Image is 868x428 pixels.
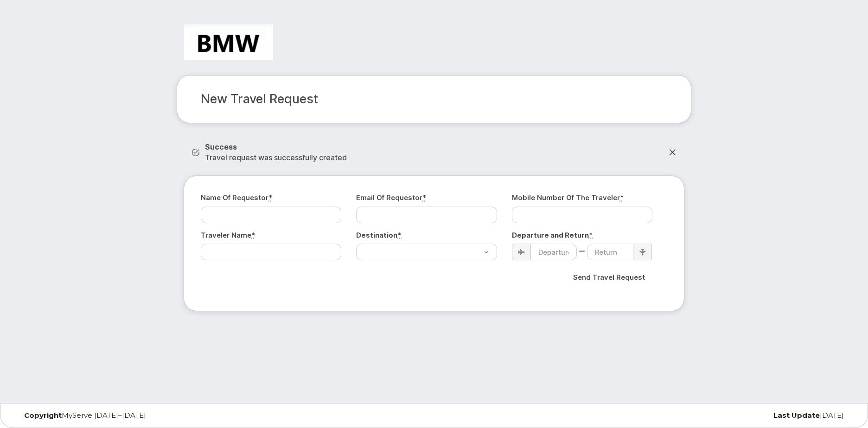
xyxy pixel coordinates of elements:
[773,411,820,420] strong: Last Update
[17,412,295,419] div: MyServe [DATE]–[DATE]
[251,231,255,239] abbr: required
[422,193,426,202] abbr: required
[24,411,62,420] strong: Copyright
[512,230,593,240] label: Departure and Return
[268,193,272,202] abbr: required
[356,230,402,240] label: Destination
[201,193,272,202] label: Name of Requestor
[530,244,577,260] input: Departure
[620,193,624,202] abbr: required
[573,412,851,419] div: [DATE]
[205,142,347,163] div: Travel request was successfully created
[565,267,653,287] input: Send Travel Request
[201,92,667,106] h2: New Travel Request
[184,24,273,60] img: BMW Manufacturing Co LLC
[587,244,633,260] input: Return
[589,231,593,239] abbr: required
[397,231,402,239] abbr: required
[512,193,624,202] label: Mobile Number of the Traveler
[356,193,426,202] label: Email of Requestor
[205,142,347,152] strong: Success
[201,230,255,240] label: Traveler Name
